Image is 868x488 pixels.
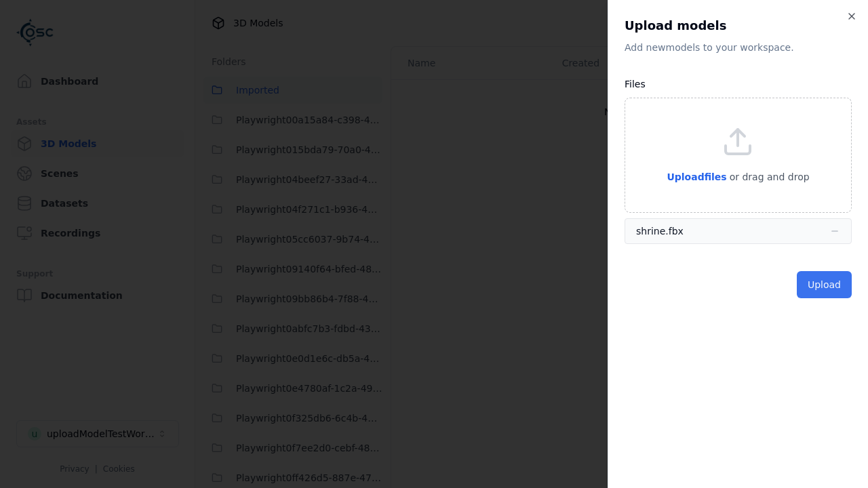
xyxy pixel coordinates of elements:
[625,79,646,89] label: Files
[667,171,726,182] span: Upload files
[797,271,852,298] button: Upload
[636,224,684,238] div: shrine.fbx
[727,169,810,185] p: or drag and drop
[625,41,852,54] p: Add new model s to your workspace.
[625,16,852,35] h2: Upload models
